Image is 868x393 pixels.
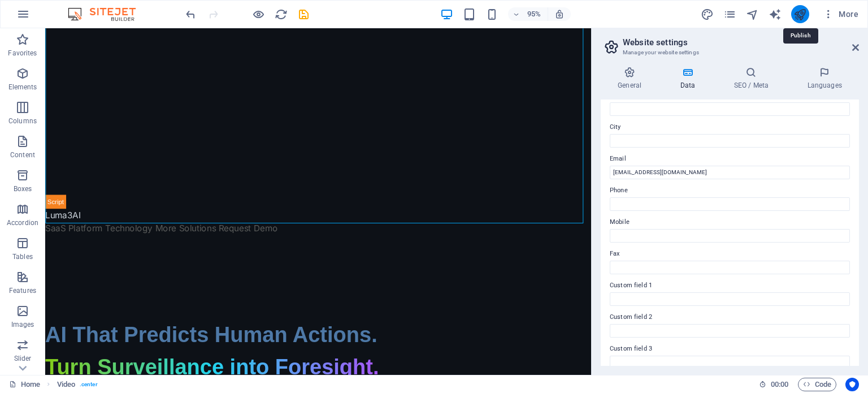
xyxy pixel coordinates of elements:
[14,184,32,193] p: Boxes
[7,218,38,227] p: Accordion
[823,8,858,20] span: More
[554,9,565,19] i: On resize automatically adjust zoom level to fit chosen device.
[80,378,98,391] span: . center
[610,310,850,324] label: Custom field 2
[8,116,37,126] p: Columns
[9,286,36,295] p: Features
[8,49,37,58] p: Favorites
[610,215,850,229] label: Mobile
[610,120,850,134] label: City
[610,152,850,166] label: Email
[779,380,780,388] span: :
[717,67,790,90] h4: SEO / Meta
[759,378,789,391] h6: Session time
[57,378,75,391] span: Click to select. Double-click to edit
[297,7,310,21] button: save
[701,7,714,21] button: design
[601,67,663,90] h4: General
[610,342,850,356] label: Custom field 3
[790,67,859,90] h4: Languages
[508,7,548,21] button: 95%
[769,8,782,21] i: AI Writer
[791,5,809,23] button: publish
[746,7,759,21] button: navigator
[11,320,34,329] p: Images
[623,47,836,58] h3: Manage your website settings
[12,252,33,261] p: Tables
[525,7,543,21] h6: 95%
[723,8,736,21] i: Pages (Ctrl+Alt+S)
[9,378,40,391] a: Click to cancel selection. Double-click to open Pages
[701,8,714,21] i: Design (Ctrl+Alt+Y)
[274,7,288,21] button: reload
[663,67,717,90] h4: Data
[803,378,831,391] span: Code
[771,378,788,391] span: 00 00
[746,8,759,21] i: Navigator
[845,378,859,391] button: Usercentrics
[610,247,850,261] label: Fax
[10,150,35,159] p: Content
[65,7,150,21] img: Editor Logo
[8,83,37,92] p: Elements
[798,378,836,391] button: Code
[818,5,863,23] button: More
[184,8,197,21] i: Undo: change_data (Ctrl+Z)
[14,354,32,363] p: Slider
[297,8,310,21] i: Save (Ctrl+S)
[769,7,782,21] button: text_generator
[251,7,265,21] button: Click here to leave preview mode and continue editing
[610,279,850,292] label: Custom field 1
[623,37,859,47] h2: Website settings
[184,7,197,21] button: undo
[723,7,737,21] button: pages
[610,184,850,197] label: Phone
[57,378,98,391] nav: breadcrumb
[275,8,288,21] i: Reload page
